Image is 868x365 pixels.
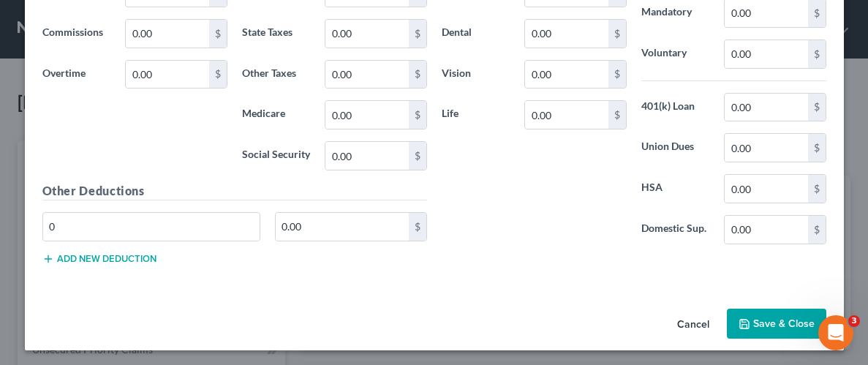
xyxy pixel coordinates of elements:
label: Union Dues [634,133,717,162]
input: 0.00 [525,20,608,48]
button: Add new deduction [42,253,156,265]
div: $ [808,134,826,162]
input: Specify... [43,213,260,241]
div: $ [409,142,426,170]
input: 0.00 [126,61,208,89]
h5: Other Deductions [42,182,427,200]
label: Vision [434,60,518,89]
input: 0.00 [325,61,408,89]
input: 0.00 [725,94,807,121]
div: $ [608,101,626,129]
button: Cancel [665,310,721,339]
iframe: Intercom live chat [818,315,853,350]
label: Dental [434,19,518,48]
div: $ [808,94,826,121]
input: 0.00 [325,101,408,129]
label: Social Security [235,141,318,170]
div: $ [608,20,626,48]
button: Save & Close [727,309,826,339]
div: $ [808,40,826,68]
div: $ [209,20,227,48]
input: 0.00 [725,134,807,162]
div: $ [209,61,227,89]
label: Life [434,100,518,129]
div: $ [409,213,426,241]
label: Voluntary [634,39,717,69]
input: 0.00 [126,20,208,48]
input: 0.00 [276,213,409,241]
input: 0.00 [725,216,807,244]
div: $ [808,216,826,244]
span: 3 [848,315,860,327]
label: Domestic Sup. [634,215,717,244]
input: 0.00 [725,175,807,203]
label: 401(k) Loan [634,93,717,122]
div: $ [409,101,426,129]
input: 0.00 [525,101,608,129]
input: 0.00 [525,61,608,89]
input: 0.00 [325,20,408,48]
div: $ [808,175,826,203]
label: HSA [634,174,717,203]
label: Commissions [35,19,118,48]
label: Overtime [35,60,118,89]
div: $ [608,61,626,89]
div: $ [409,61,426,89]
label: State Taxes [235,19,318,48]
div: $ [409,20,426,48]
label: Medicare [235,100,318,129]
input: 0.00 [725,40,807,68]
input: 0.00 [325,142,408,170]
label: Other Taxes [235,60,318,89]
